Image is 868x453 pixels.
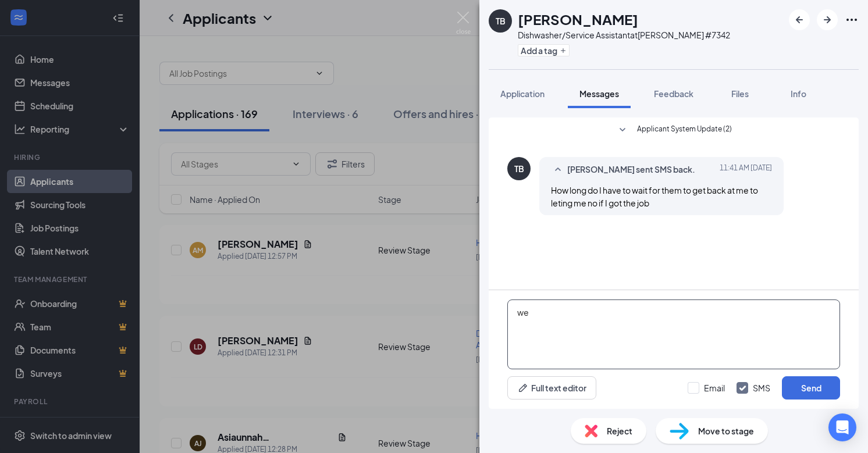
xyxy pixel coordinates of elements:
svg: SmallChevronDown [616,123,629,137]
button: Send [782,376,840,400]
span: How long do I have to wait for them to get back at me to leting me no if I got the job [551,185,758,208]
h1: [PERSON_NAME] [518,9,638,29]
span: Application [500,88,545,99]
button: Full text editorPen [507,376,596,400]
button: PlusAdd a tag [518,44,570,56]
span: [PERSON_NAME] sent SMS back. [567,163,695,177]
svg: Ellipses [845,13,859,27]
svg: ArrowRight [820,13,834,27]
span: Reject [607,425,632,437]
button: ArrowLeftNew [789,9,810,30]
svg: SmallChevronUp [551,163,565,177]
span: Info [791,88,806,99]
span: Messages [579,88,619,99]
div: Open Intercom Messenger [828,413,856,441]
button: ArrowRight [817,9,838,30]
span: Move to stage [698,425,754,437]
svg: ArrowLeftNew [792,13,806,27]
div: Dishwasher/Service Assistant at [PERSON_NAME] #7342 [518,29,730,41]
svg: Pen [517,382,529,394]
button: SmallChevronDownApplicant System Update (2) [616,123,732,137]
span: Feedback [654,88,693,99]
svg: Plus [560,47,567,54]
span: [DATE] 11:41 AM [720,163,772,177]
div: TB [496,15,506,27]
textarea: we [507,299,840,369]
span: Files [731,88,749,99]
span: Applicant System Update (2) [637,123,732,137]
div: TB [514,163,524,174]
